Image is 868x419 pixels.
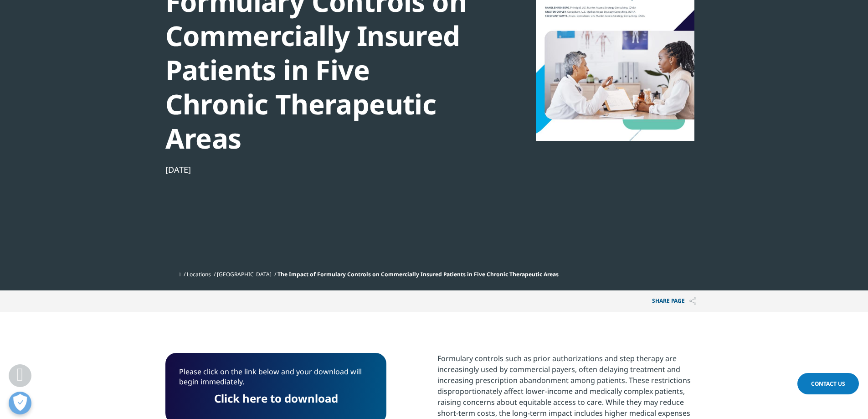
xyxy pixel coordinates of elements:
a: Click here to download [214,391,338,406]
button: Open Preferences [9,392,31,414]
span: The Impact of Formulary Controls on Commercially Insured Patients in Five Chronic Therapeutic Areas [277,270,559,278]
a: Locations [187,270,211,278]
p: Share PAGE [645,290,703,312]
a: Contact Us [797,373,859,394]
img: Share PAGE [689,297,696,305]
p: Please click on the link below and your download will begin immediately. [179,367,373,393]
div: [DATE] [165,164,478,175]
button: Share PAGEShare PAGE [645,290,703,312]
a: [GEOGRAPHIC_DATA] [217,270,272,278]
span: Contact Us [811,380,845,388]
